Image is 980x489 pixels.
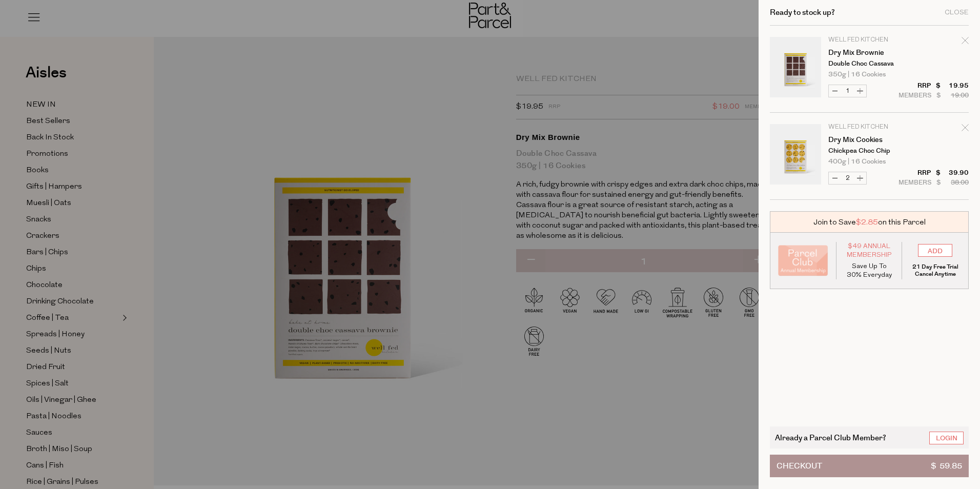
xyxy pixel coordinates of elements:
[828,37,908,43] p: Well Fed Kitchen
[945,9,969,16] div: Close
[777,455,822,477] span: Checkout
[828,158,886,165] span: 400g | 16 Cookies
[770,455,969,477] button: Checkout$ 59.85
[856,217,878,228] span: $2.85
[828,124,908,130] p: Well Fed Kitchen
[962,35,969,49] div: Remove Dry Mix Brownie
[770,9,835,16] h2: Ready to stock up?
[828,49,908,56] a: Dry Mix Brownie
[844,262,894,279] p: Save Up To 30% Everyday
[828,136,908,144] a: Dry Mix Cookies
[844,242,894,259] span: $49 Annual Membership
[770,211,969,233] div: Join to Save on this Parcel
[929,432,964,444] a: Login
[910,263,961,278] p: 21 Day Free Trial Cancel Anytime
[962,123,969,136] div: Remove Dry Mix Cookies
[841,172,854,184] input: QTY Dry Mix Cookies
[775,432,886,443] span: Already a Parcel Club Member?
[828,60,908,67] p: Double Choc Cassava
[828,148,908,154] p: Chickpea Choc Chip
[828,71,886,78] span: 350g | 16 Cookies
[931,455,962,477] span: $ 59.85
[841,85,854,97] input: QTY Dry Mix Brownie
[918,244,952,257] input: ADD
